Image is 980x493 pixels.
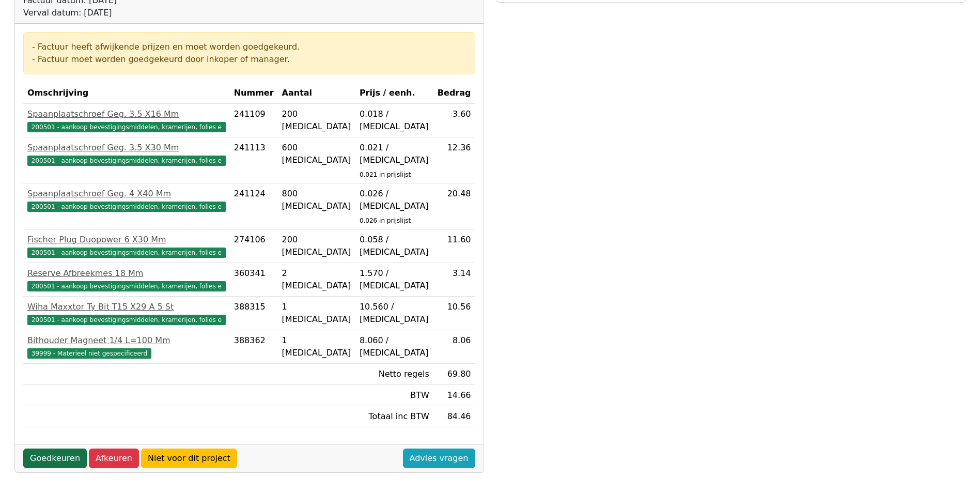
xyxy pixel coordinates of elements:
[27,301,226,326] a: Wiha Maxxtor Ty Bit T15 X29 A 5 St200501 - aankoop bevestigingsmiddelen, kramerijen, folies e
[282,188,351,212] div: 800 [MEDICAL_DATA]
[230,137,278,183] td: 241113
[27,301,226,313] div: Wiha Maxxtor Ty Bit T15 X29 A 5 St
[27,334,226,347] div: Bithouder Magneet 1/4 L=100 Mm
[355,364,433,385] td: Netto regels
[360,142,429,166] div: 0.021 / [MEDICAL_DATA]
[282,334,351,359] div: 1 [MEDICAL_DATA]
[282,234,351,258] div: 200 [MEDICAL_DATA]
[230,183,278,229] td: 241124
[230,330,278,364] td: 388362
[433,263,475,297] td: 3.14
[360,334,429,359] div: 8.060 / [MEDICAL_DATA]
[27,267,226,292] a: Reserve Afbreekmes 18 Mm200501 - aankoop bevestigingsmiddelen, kramerijen, folies e
[230,297,278,330] td: 388315
[433,297,475,330] td: 10.56
[23,83,230,104] th: Omschrijving
[27,122,226,132] span: 200501 - aankoop bevestigingsmiddelen, kramerijen, folies e
[360,108,429,133] div: 0.018 / [MEDICAL_DATA]
[27,108,226,133] a: Spaanplaatschroef Geg. 3.5 X16 Mm200501 - aankoop bevestigingsmiddelen, kramerijen, folies e
[282,108,351,133] div: 200 [MEDICAL_DATA]
[27,188,226,200] div: Spaanplaatschroef Geg. 4 X40 Mm
[27,248,226,258] span: 200501 - aankoop bevestigingsmiddelen, kramerijen, folies e
[141,449,237,468] a: Niet voor dit project
[27,142,226,166] a: Spaanplaatschroef Geg. 3.5 X30 Mm200501 - aankoop bevestigingsmiddelen, kramerijen, folies e
[27,108,226,120] div: Spaanplaatschroef Geg. 3.5 X16 Mm
[433,385,475,406] td: 14.66
[360,301,429,326] div: 10.560 / [MEDICAL_DATA]
[32,41,466,53] div: - Factuur heeft afwijkende prijzen en moet worden goedgekeurd.
[230,83,278,104] th: Nummer
[32,53,466,66] div: - Factuur moet worden goedgekeurd door inkoper of manager.
[27,142,226,154] div: Spaanplaatschroef Geg. 3.5 X30 Mm
[433,229,475,263] td: 11.60
[360,267,429,292] div: 1.570 / [MEDICAL_DATA]
[355,83,433,104] th: Prijs / eenh.
[230,229,278,263] td: 274106
[23,7,195,19] div: Verval datum: [DATE]
[282,301,351,326] div: 1 [MEDICAL_DATA]
[27,315,226,325] span: 200501 - aankoop bevestigingsmiddelen, kramerijen, folies e
[282,267,351,292] div: 2 [MEDICAL_DATA]
[433,137,475,183] td: 12.36
[433,83,475,104] th: Bedrag
[403,449,475,468] a: Advies vragen
[230,263,278,297] td: 360341
[27,281,226,291] span: 200501 - aankoop bevestigingsmiddelen, kramerijen, folies e
[355,406,433,427] td: Totaal inc BTW
[278,83,355,104] th: Aantal
[433,406,475,427] td: 84.46
[27,234,226,246] div: Fischer Plug Duopower 6 X30 Mm
[433,364,475,385] td: 69.80
[360,217,411,224] sub: 0.026 in prijslijst
[433,183,475,229] td: 20.48
[27,267,226,280] div: Reserve Afbreekmes 18 Mm
[27,202,226,212] span: 200501 - aankoop bevestigingsmiddelen, kramerijen, folies e
[27,188,226,212] a: Spaanplaatschroef Geg. 4 X40 Mm200501 - aankoop bevestigingsmiddelen, kramerijen, folies e
[355,385,433,406] td: BTW
[23,449,87,468] a: Goedkeuren
[27,348,151,359] span: 39999 - Materieel niet gespecificeerd
[230,104,278,137] td: 241109
[360,188,429,212] div: 0.026 / [MEDICAL_DATA]
[360,234,429,258] div: 0.058 / [MEDICAL_DATA]
[433,330,475,364] td: 8.06
[433,104,475,137] td: 3.60
[282,142,351,166] div: 600 [MEDICAL_DATA]
[27,156,226,166] span: 200501 - aankoop bevestigingsmiddelen, kramerijen, folies e
[89,449,139,468] a: Afkeuren
[27,334,226,359] a: Bithouder Magneet 1/4 L=100 Mm39999 - Materieel niet gespecificeerd
[27,234,226,258] a: Fischer Plug Duopower 6 X30 Mm200501 - aankoop bevestigingsmiddelen, kramerijen, folies e
[360,171,411,178] sub: 0.021 in prijslijst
